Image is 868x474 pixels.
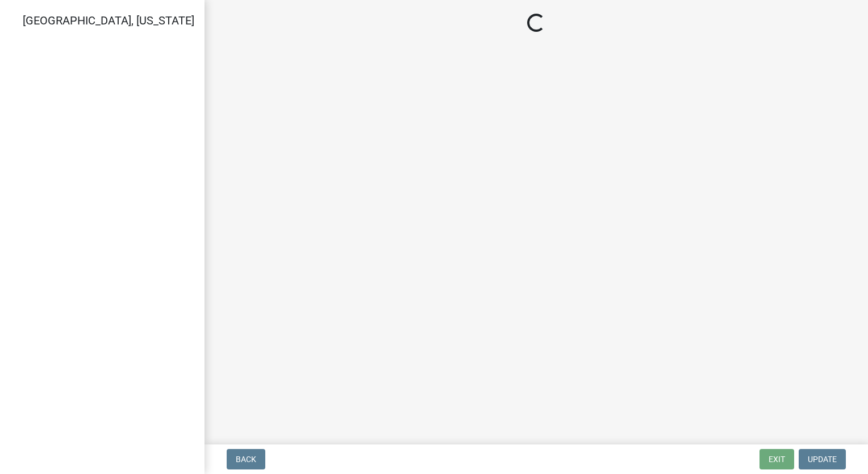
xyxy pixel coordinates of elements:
[808,455,837,464] span: Update
[799,449,846,469] button: Update
[227,449,265,469] button: Back
[759,449,794,469] button: Exit
[23,14,194,27] span: [GEOGRAPHIC_DATA], [US_STATE]
[236,455,256,464] span: Back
